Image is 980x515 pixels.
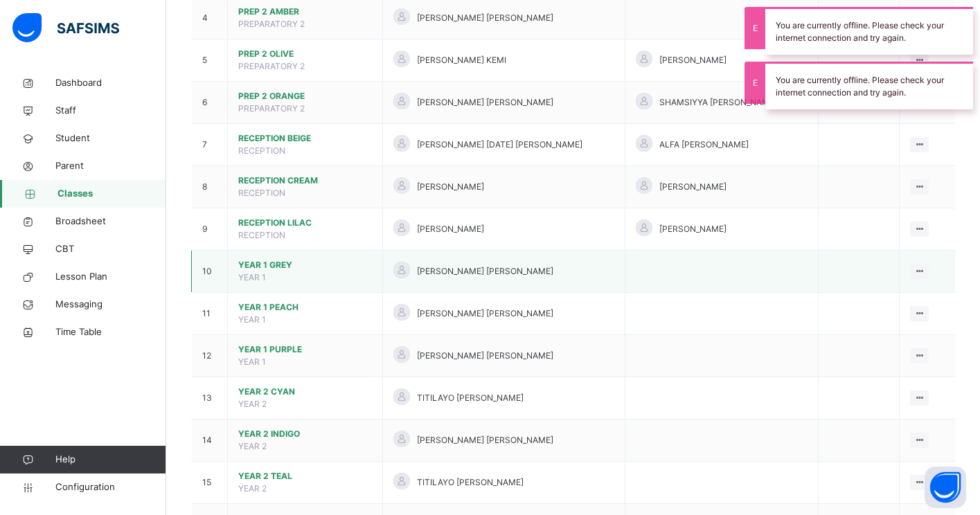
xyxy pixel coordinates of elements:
[192,251,228,293] td: 10
[55,453,166,467] span: Help
[55,270,166,284] span: Lesson Plan
[238,6,372,18] span: PREP 2 AMBER
[192,208,228,251] td: 9
[238,428,372,440] span: YEAR 2 INDIGO
[238,230,285,240] span: RECEPTION
[192,377,228,419] td: 13
[55,298,166,311] span: Messaging
[238,174,372,187] span: RECEPTION CREAM
[765,62,973,109] div: You are currently offline. Please check your internet connection and try again.
[417,350,553,362] span: [PERSON_NAME] [PERSON_NAME]
[238,48,372,60] span: PREP 2 OLIVE
[55,104,166,118] span: Staff
[659,96,777,109] span: SHAMSIYYA [PERSON_NAME]
[238,19,305,29] span: PREPARATORY 2
[238,259,372,271] span: YEAR 1 GREY
[192,419,228,462] td: 14
[238,470,372,482] span: YEAR 2 TEAL
[12,13,119,42] img: safsims
[238,301,372,314] span: YEAR 1 PEACH
[55,76,166,90] span: Dashboard
[55,132,166,145] span: Student
[417,476,524,489] span: TITILAYO [PERSON_NAME]
[417,181,484,193] span: [PERSON_NAME]
[417,54,506,66] span: [PERSON_NAME] KEMI
[238,61,305,71] span: PREPARATORY 2
[417,12,553,24] span: [PERSON_NAME] [PERSON_NAME]
[238,356,266,367] span: YEAR 1
[238,483,267,494] span: YEAR 2
[192,124,228,166] td: 7
[55,325,166,339] span: Time Table
[192,462,228,504] td: 15
[192,293,228,335] td: 11
[417,434,553,446] span: [PERSON_NAME] [PERSON_NAME]
[417,138,582,151] span: [PERSON_NAME] [DATE] [PERSON_NAME]
[765,7,973,55] div: You are currently offline. Please check your internet connection and try again.
[55,242,166,256] span: CBT
[192,82,228,124] td: 6
[238,132,372,145] span: RECEPTION BEIGE
[192,39,228,82] td: 5
[238,90,372,102] span: PREP 2 ORANGE
[55,480,166,494] span: Configuration
[417,265,553,278] span: [PERSON_NAME] [PERSON_NAME]
[238,314,266,325] span: YEAR 1
[238,386,372,398] span: YEAR 2 CYAN
[417,392,524,404] span: TITILAYO [PERSON_NAME]
[192,166,228,208] td: 8
[659,181,727,193] span: [PERSON_NAME]
[238,272,266,282] span: YEAR 1
[55,159,166,173] span: Parent
[417,96,553,109] span: [PERSON_NAME] [PERSON_NAME]
[238,441,267,451] span: YEAR 2
[659,223,727,235] span: [PERSON_NAME]
[238,145,285,156] span: RECEPTION
[238,188,285,198] span: RECEPTION
[55,215,166,228] span: Broadsheet
[659,54,727,66] span: [PERSON_NAME]
[57,187,166,201] span: Classes
[238,399,267,409] span: YEAR 2
[238,103,305,114] span: PREPARATORY 2
[192,335,228,377] td: 12
[417,223,484,235] span: [PERSON_NAME]
[659,138,749,151] span: ALFA [PERSON_NAME]
[238,217,372,229] span: RECEPTION LILAC
[238,343,372,356] span: YEAR 1 PURPLE
[925,467,966,508] button: Open asap
[417,307,553,320] span: [PERSON_NAME] [PERSON_NAME]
